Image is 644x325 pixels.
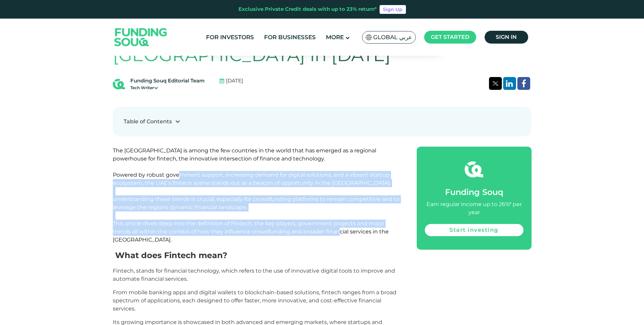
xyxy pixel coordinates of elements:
span: This article dives deep into the definition of Fintech, the key players, government projects and ... [113,220,389,243]
div: Tech Writer [130,85,205,91]
span: Powered by robust government support, increasing demand for digital solutions, and a vibrant star... [113,172,391,186]
span: More [326,34,344,41]
a: Sign in [485,31,528,44]
span: Sign in [496,34,517,40]
div: Exclusive Private Credit deals with up to 23% return* [238,5,377,13]
span: From mobile banking apps and digital wallets to blockchain-based solutions, fintech ranges from a... [113,289,396,312]
img: SA Flag [366,34,372,40]
div: Funding Souq Editorial Team [130,77,205,85]
img: Logo [108,20,174,54]
span: What does Fintech mean? [115,250,227,260]
span: Funding Souq [445,187,503,197]
img: fsicon [465,160,483,179]
span: Get started [431,34,469,40]
span: The [GEOGRAPHIC_DATA] is among the few countries in the world that has emerged as a regional powe... [113,147,376,162]
span: understanding these trends is crucial, especially for crowdfunding platforms to remain competitiv... [113,196,400,210]
span: Global عربي [373,33,412,41]
a: For Investors [204,32,256,43]
img: Blog Author [113,78,125,90]
a: For Businesses [262,32,317,43]
a: Sign Up [380,5,406,14]
span: Fintech, stands for financial technology, which refers to the use of innovative digital tools to ... [113,268,395,282]
img: twitter [492,81,498,85]
div: Earn regular income up to 26%* per year [425,200,523,217]
a: Start investing [425,224,523,236]
span: [DATE] [226,77,243,85]
div: Table of Contents [124,118,172,126]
